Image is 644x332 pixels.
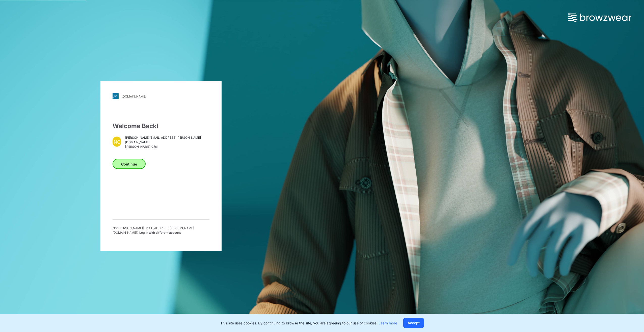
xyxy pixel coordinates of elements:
button: Continue [113,159,146,169]
a: Learn more [379,321,397,325]
p: This site uses cookies. By continuing to browse the site, you are agreeing to our use of cookies. [220,320,397,326]
div: [DOMAIN_NAME] [122,94,146,98]
img: stylezone-logo.562084cfcfab977791bfbf7441f1a819.svg [113,93,119,99]
span: Log in with different account [139,231,181,234]
span: [PERSON_NAME] Cfai [125,144,209,149]
div: Welcome Back! [113,122,209,131]
a: [DOMAIN_NAME] [113,93,209,99]
p: Not [PERSON_NAME][EMAIL_ADDRESS][PERSON_NAME][DOMAIN_NAME] ? [113,226,209,235]
div: NC [113,137,121,147]
img: browzwear-logo.e42bd6dac1945053ebaf764b6aa21510.svg [568,13,631,22]
button: Accept [403,318,424,328]
span: [PERSON_NAME][EMAIL_ADDRESS][PERSON_NAME][DOMAIN_NAME] [125,135,209,144]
